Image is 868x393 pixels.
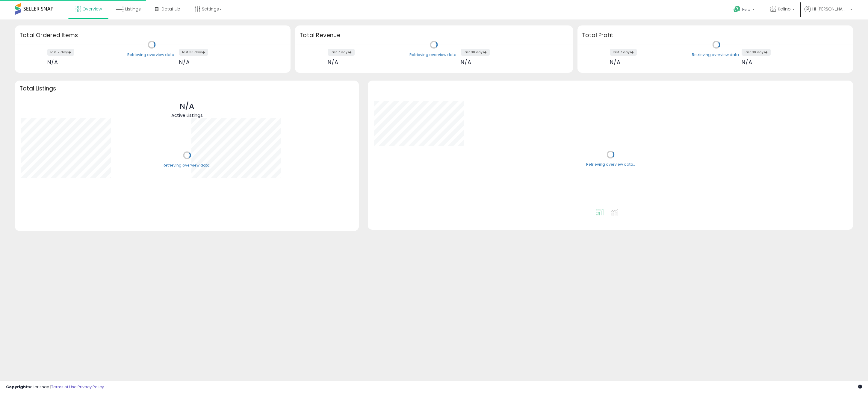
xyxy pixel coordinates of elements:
div: Retrieving overview data.. [127,52,176,58]
a: Hi [PERSON_NAME] [805,6,852,19]
i: Get Help [733,5,741,13]
div: Retrieving overview data.. [692,52,741,58]
span: Kalino [778,6,791,12]
span: Hi [PERSON_NAME] [812,6,848,12]
div: Retrieving overview data.. [586,162,635,167]
a: Help [729,1,760,19]
span: Help [742,7,750,12]
span: Overview [82,6,102,12]
span: DataHub [161,6,180,12]
span: Listings [125,6,141,12]
div: Retrieving overview data.. [163,163,211,168]
div: Retrieving overview data.. [409,52,458,58]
